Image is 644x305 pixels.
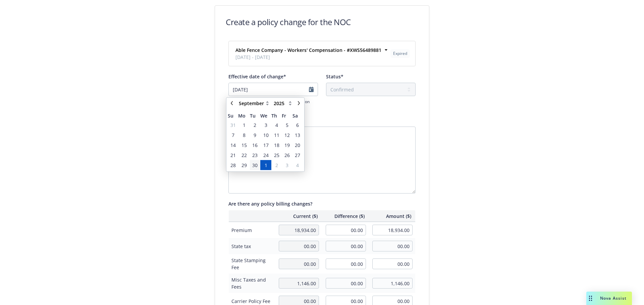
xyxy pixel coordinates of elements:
span: Nova Assist [600,295,627,301]
a: chevronLeft [228,99,236,107]
span: 6 [296,122,299,129]
span: 30 [252,162,258,169]
span: 22 [241,152,247,159]
td: 3 [260,120,271,130]
td: 18 [271,140,282,150]
td: 27 [292,150,303,160]
button: Nova Assist [586,292,632,305]
span: 19 [284,142,290,149]
span: Fr [282,112,292,119]
td: 7 [228,130,238,140]
td: 20 [292,140,303,150]
span: 24 [263,152,269,159]
a: chevronRight [295,99,303,107]
span: [DATE] - [DATE] [235,54,381,61]
td: 30 [250,160,260,170]
td: 6 [292,120,303,130]
td: 17 [260,140,271,150]
td: 29 [238,160,250,170]
td: 28 [228,160,238,170]
span: State tax [231,243,272,250]
div: Drag to move [586,292,595,305]
td: 16 [250,140,260,150]
span: 25 [274,152,279,159]
span: Su [228,112,238,119]
span: 7 [232,132,234,139]
td: 11 [271,130,282,140]
span: 4 [275,122,278,129]
span: 10 [263,132,269,139]
span: 9 [254,132,256,139]
td: 25 [271,150,282,160]
span: Tu [250,112,260,119]
td: 1 [238,120,250,130]
td: 4 [292,160,303,170]
td: 31 [228,120,238,130]
span: Status* [326,73,343,80]
td: 4 [271,120,282,130]
span: 14 [230,142,236,149]
td: 12 [282,130,292,140]
span: We [260,112,271,119]
span: Sa [292,112,303,119]
span: 16 [252,142,258,149]
span: 1 [243,122,246,129]
td: 2 [271,160,282,170]
span: Are there any policy billing changes? [228,201,312,207]
span: 2 [254,122,256,129]
strong: Able Fence Company - Workers' Compensation - #XWS56489881 [235,47,381,53]
td: 8 [238,130,250,140]
span: 13 [295,132,300,139]
span: Difference ($) [326,213,365,220]
span: 31 [230,122,236,129]
td: 14 [228,140,238,150]
span: 12 [284,132,290,139]
span: 11 [274,132,279,139]
td: 2 [250,120,260,130]
span: 8 [243,132,246,139]
td: 22 [238,150,250,160]
span: 20 [295,142,300,149]
span: 4 [296,162,299,169]
span: 21 [230,152,236,159]
td: 21 [228,150,238,160]
span: 5 [286,122,288,129]
td: 15 [238,140,250,150]
span: State Stamping Fee [231,257,272,271]
span: 1 [265,162,267,169]
td: 23 [250,150,260,160]
span: 17 [263,142,269,149]
span: 29 [241,162,247,169]
span: 3 [265,122,267,129]
h1: Create a policy change for the NOC [226,16,351,27]
td: 3 [282,160,292,170]
span: Expired [393,51,407,57]
span: 18 [274,142,279,149]
span: 2 [275,162,278,169]
td: 13 [292,130,303,140]
td: 19 [282,140,292,150]
td: 9 [250,130,260,140]
span: Carrier Policy Fee [231,298,272,305]
td: 10 [260,130,271,140]
span: Current ($) [279,213,318,220]
td: 24 [260,150,271,160]
span: Th [271,112,282,119]
span: Amount ($) [373,213,412,220]
span: 27 [295,152,300,159]
span: 15 [241,142,247,149]
span: 23 [252,152,258,159]
input: MM/DD/YYYY [228,83,318,96]
span: 26 [284,152,290,159]
td: 5 [282,120,292,130]
span: 3 [286,162,288,169]
td: 26 [282,150,292,160]
span: Mo [238,112,250,119]
span: Premium [231,227,272,234]
span: Misc Taxes and Fees [231,276,272,290]
td: 1 [260,160,271,170]
span: Effective date of change* [228,73,286,80]
span: 28 [230,162,236,169]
